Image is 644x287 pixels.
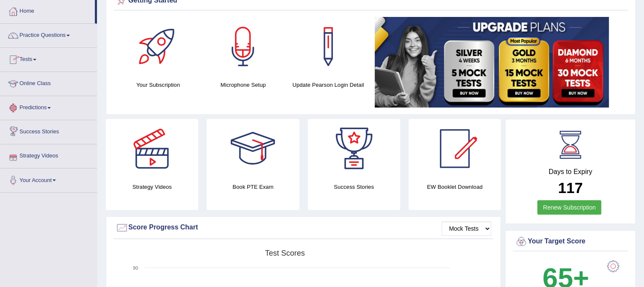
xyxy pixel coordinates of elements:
div: Your Target Score [515,235,626,248]
b: 117 [558,179,583,196]
a: Predictions [0,96,97,117]
h4: Microphone Setup [205,80,282,89]
text: 90 [133,265,138,270]
a: Success Stories [0,120,97,141]
a: Renew Subscription [537,200,601,215]
a: Practice Questions [0,24,97,45]
a: Tests [0,48,97,69]
h4: Book PTE Exam [207,182,299,191]
a: Your Account [0,168,97,190]
h4: Days to Expiry [515,168,626,176]
a: Strategy Videos [0,144,97,166]
tspan: Test scores [265,249,305,257]
h4: EW Booklet Download [409,182,501,191]
h4: Strategy Videos [106,182,198,191]
h4: Success Stories [308,182,400,191]
h4: Your Subscription [120,80,196,89]
a: Online Class [0,72,97,93]
div: Score Progress Chart [116,221,491,234]
img: small5.jpg [375,17,609,108]
h4: Update Pearson Login Detail [290,80,367,89]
